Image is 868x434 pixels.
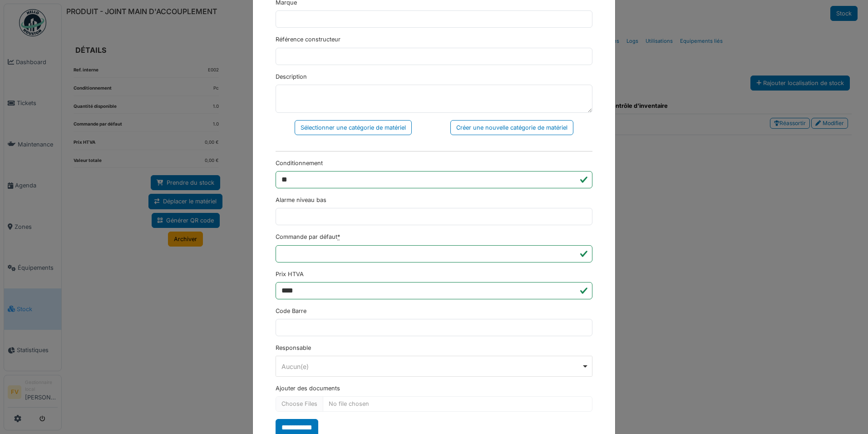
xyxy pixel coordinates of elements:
abbr: Requis [337,233,340,240]
label: Alarme niveau bas [276,196,326,204]
label: Prix HTVA [276,270,304,278]
label: Description [276,72,307,81]
label: Conditionnement [276,159,323,167]
div: Aucun(e) [281,362,582,371]
div: Créer une nouvelle catégorie de matériel [450,120,573,135]
label: Ajouter des documents [276,384,340,393]
label: Responsable [276,343,311,352]
label: Référence constructeur [276,35,340,44]
label: Commande par défaut [276,232,340,241]
label: Code Barre [276,307,306,315]
div: Sélectionner une catégorie de matériel [295,120,412,135]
